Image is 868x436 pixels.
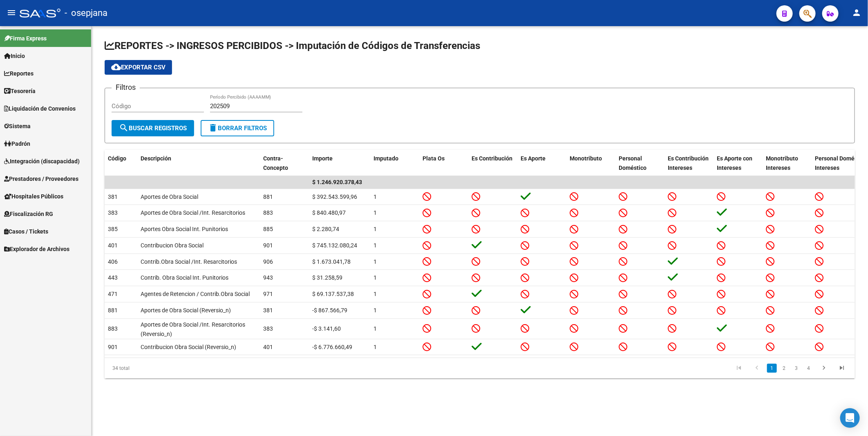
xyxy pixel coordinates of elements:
span: 383 [108,209,118,216]
datatable-header-cell: Monotributo [566,150,615,177]
mat-icon: delete [208,123,218,133]
mat-icon: person [852,8,861,18]
span: 381 [263,307,273,314]
span: Aportes de Obra Social /Int. Resarcitorios [141,209,245,216]
li: page 3 [790,361,803,375]
span: 385 [108,226,118,232]
li: page 4 [803,361,815,375]
mat-icon: menu [7,8,16,18]
h3: Filtros [112,82,140,93]
datatable-header-cell: Es Aporte [517,150,566,177]
datatable-header-cell: Contra-Concepto [260,150,309,177]
datatable-header-cell: Es Contribución Intereses [664,150,714,177]
span: 471 [108,291,118,297]
span: Aportes Obra Social Int. Punitorios [141,226,228,232]
a: 2 [779,364,789,373]
datatable-header-cell: Imputado [370,150,419,177]
span: Integración (discapacidad) [4,157,80,166]
span: 883 [263,209,273,216]
button: Buscar Registros [112,120,194,136]
span: 401 [263,344,273,350]
span: Personal Doméstico [619,155,647,171]
span: 381 [108,194,118,200]
span: Prestadores / Proveedores [4,174,78,183]
span: Liquidación de Convenios [4,104,76,113]
span: Buscar Registros [119,125,187,132]
span: 406 [108,258,118,265]
span: $ 1.673.041,78 [312,258,351,265]
span: Fiscalización RG [4,209,53,218]
span: Código [108,155,126,162]
datatable-header-cell: Es Aporte con Intereses [714,150,763,177]
span: Monotributo [570,155,602,162]
a: 3 [792,364,801,373]
span: Contribucion Obra Social [141,242,204,249]
span: 1 [374,258,377,265]
a: go to first page [731,364,747,373]
span: Borrar Filtros [208,125,267,132]
span: Es Aporte con Intereses [717,155,752,171]
span: 443 [108,274,118,281]
a: go to previous page [749,364,765,373]
span: Aportes de Obra Social [141,194,198,200]
span: 1 [374,194,377,200]
span: 383 [263,325,273,332]
span: Hospitales Públicos [4,192,63,201]
button: Exportar CSV [105,60,172,75]
span: $ 2.280,74 [312,226,339,232]
span: 906 [263,258,273,265]
span: Tesorería [4,87,36,96]
span: 901 [108,344,118,350]
span: Contrib. Obra Social Int. Punitorios [141,274,228,281]
span: $ 1.246.920.378,43 [312,179,362,185]
span: 883 [108,325,118,332]
span: 1 [374,344,377,350]
mat-icon: cloud_download [111,62,121,72]
span: 971 [263,291,273,297]
span: Es Contribución Intereses [668,155,709,171]
span: $ 31.258,59 [312,274,342,281]
span: Sistema [4,122,31,131]
span: Es Aporte [521,155,546,162]
span: 1 [374,226,377,232]
a: 4 [804,364,814,373]
datatable-header-cell: Es Contribución [468,150,517,177]
span: Casos / Tickets [4,227,48,236]
span: Agentes de Retencion / Contrib.Obra Social [141,291,250,297]
span: -$ 3.141,60 [312,325,341,332]
span: Es Contribución [472,155,512,162]
span: 401 [108,242,118,249]
span: 1 [374,307,377,314]
span: 1 [374,209,377,216]
a: go to next page [816,364,832,373]
span: $ 392.543.599,96 [312,194,357,200]
span: REPORTES -> INGRESOS PERCIBIDOS -> Imputación de Códigos de Transferencias [105,40,480,51]
span: 885 [263,226,273,232]
span: -$ 6.776.660,49 [312,344,352,350]
span: Explorador de Archivos [4,245,69,254]
li: page 2 [778,361,790,375]
span: 881 [263,194,273,200]
span: $ 69.137.537,38 [312,291,354,297]
span: 1 [374,325,377,332]
a: 1 [767,364,777,373]
span: 943 [263,274,273,281]
datatable-header-cell: Descripción [137,150,260,177]
span: Monotributo Intereses [766,155,798,171]
span: $ 840.480,97 [312,209,346,216]
span: Contrib.Obra Social /Int. Resarcitorios [141,258,237,265]
datatable-header-cell: Personal Doméstico [615,150,664,177]
span: Contribucion Obra Social (Reversio_n) [141,344,236,350]
button: Borrar Filtros [201,120,274,136]
span: 901 [263,242,273,249]
li: page 1 [766,361,778,375]
span: Importe [312,155,333,162]
span: Padrón [4,139,30,148]
datatable-header-cell: Plata Os [419,150,468,177]
datatable-header-cell: Importe [309,150,370,177]
span: -$ 867.566,79 [312,307,347,314]
span: Descripción [141,155,171,162]
div: 34 total [105,358,253,378]
mat-icon: search [119,123,129,133]
span: Firma Express [4,34,47,43]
